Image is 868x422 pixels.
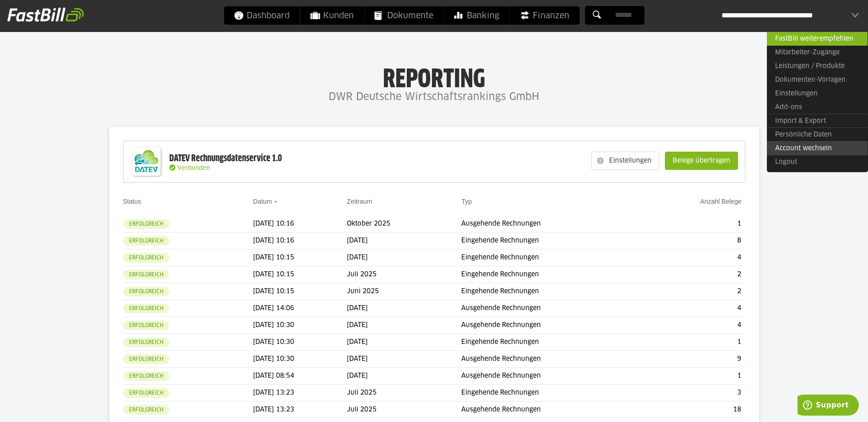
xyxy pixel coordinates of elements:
td: [DATE] [347,351,461,368]
img: sort_desc.gif [274,201,280,203]
sl-badge: Erfolgreich [123,287,169,296]
span: Dokumente [374,6,433,25]
td: [DATE] [347,334,461,351]
td: [DATE] [347,317,461,334]
a: Zeitraum [347,198,372,205]
td: 4 [643,317,745,334]
sl-badge: Erfolgreich [123,253,169,263]
sl-button: Belege übertragen [665,152,738,170]
a: Logout [767,155,868,169]
td: 2 [643,283,745,300]
td: Juni 2025 [347,283,461,300]
td: 3 [643,385,745,401]
td: Eingehende Rechnungen [461,249,642,266]
sl-badge: Erfolgreich [123,338,169,347]
a: Typ [461,198,472,205]
span: Kunden [310,6,354,25]
sl-button: Einstellungen [591,152,659,170]
sl-badge: Erfolgreich [123,405,169,415]
a: Dashboard [224,6,300,25]
td: [DATE] [347,232,461,249]
a: Leistungen / Produkte [767,59,868,73]
td: Ausgehende Rechnungen [461,300,642,317]
td: [DATE] 08:54 [253,368,347,385]
td: [DATE] 10:30 [253,334,347,351]
td: Ausgehende Rechnungen [461,351,642,368]
td: Juli 2025 [347,385,461,401]
sl-badge: Erfolgreich [123,354,169,364]
td: Eingehende Rechnungen [461,334,642,351]
td: [DATE] 10:16 [253,232,347,249]
td: 1 [643,368,745,385]
sl-badge: Erfolgreich [123,304,169,313]
a: Import & Export [767,114,868,128]
iframe: Öffnet ein Widget, in dem Sie weitere Informationen finden [798,395,859,417]
td: Juli 2025 [347,266,461,283]
td: Juli 2025 [347,401,461,418]
sl-badge: Erfolgreich [123,236,169,246]
td: 8 [643,232,745,249]
a: Mitarbeiter-Zugänge [767,46,868,59]
a: Dokumente [364,6,443,25]
td: [DATE] [347,368,461,385]
td: [DATE] 10:16 [253,216,347,232]
td: 4 [643,249,745,266]
sl-badge: Erfolgreich [123,219,169,229]
span: Finanzen [520,6,569,25]
td: 18 [643,401,745,418]
td: Oktober 2025 [347,216,461,232]
td: [DATE] [347,300,461,317]
td: [DATE] 14:06 [253,300,347,317]
td: Ausgehende Rechnungen [461,216,642,232]
sl-badge: Erfolgreich [123,388,169,398]
td: [DATE] 10:15 [253,266,347,283]
a: Dokumenten-Vorlagen [767,73,868,87]
td: 2 [643,266,745,283]
sl-badge: Erfolgreich [123,371,169,381]
td: 9 [643,351,745,368]
a: Datum [253,198,272,205]
td: 1 [643,334,745,351]
span: Verbunden [178,165,210,171]
span: Banking [454,6,499,25]
td: 4 [643,300,745,317]
sl-badge: Erfolgreich [123,321,169,330]
td: [DATE] 10:30 [253,351,347,368]
a: Persönliche Daten [767,127,868,142]
td: Eingehende Rechnungen [461,283,642,300]
td: Ausgehende Rechnungen [461,401,642,418]
a: Finanzen [510,6,579,25]
a: Einstellungen [767,87,868,100]
td: Eingehende Rechnungen [461,385,642,401]
img: fastbill_logo_white.png [7,7,84,22]
td: Ausgehende Rechnungen [461,317,642,334]
td: Eingehende Rechnungen [461,232,642,249]
h1: Reporting [92,64,776,88]
td: [DATE] 13:23 [253,401,347,418]
td: [DATE] 10:15 [253,249,347,266]
td: [DATE] [347,249,461,266]
span: Dashboard [234,6,290,25]
td: Ausgehende Rechnungen [461,368,642,385]
sl-badge: Erfolgreich [123,270,169,280]
td: [DATE] 10:15 [253,283,347,300]
a: Status [123,198,141,205]
a: Add-ons [767,100,868,114]
a: FastBill weiterempfehlen [767,32,868,46]
td: 1 [643,216,745,232]
td: Eingehende Rechnungen [461,266,642,283]
td: [DATE] 10:30 [253,317,347,334]
a: Kunden [300,6,364,25]
div: DATEV Rechnungsdatenservice 1.0 [169,153,282,164]
a: Anzahl Belege [700,198,741,205]
a: Banking [444,6,509,25]
td: [DATE] 13:23 [253,385,347,401]
a: Account wechseln [767,141,868,155]
img: DATEV-Datenservice Logo [128,143,165,180]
